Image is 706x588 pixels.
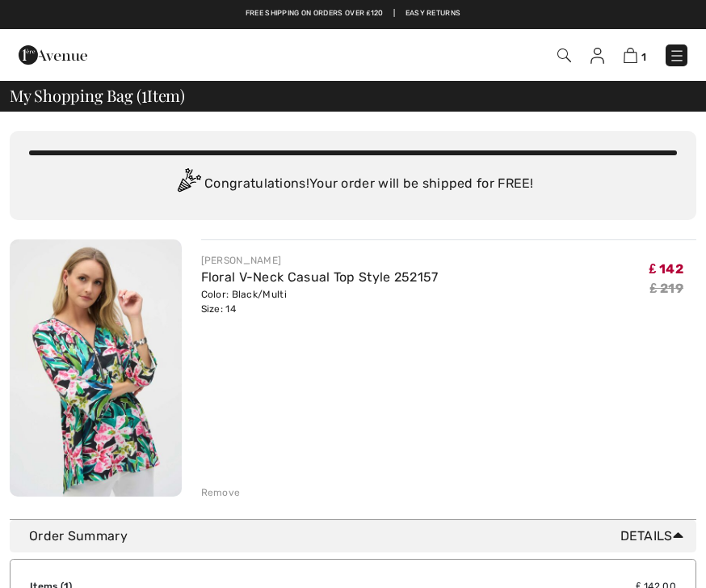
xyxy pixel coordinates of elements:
[141,83,147,104] span: 1
[620,527,690,546] span: Details
[29,527,690,546] div: Order Summary
[641,51,646,63] span: 1
[624,45,646,65] a: 1
[590,48,604,64] img: My Info
[246,8,384,19] a: Free shipping on orders over ₤120
[19,46,87,61] a: 1ère Avenue
[406,8,461,19] a: Easy Returns
[29,168,677,201] div: Congratulations! Your order will be shipped for FREE!
[201,253,439,268] div: [PERSON_NAME]
[10,87,185,104] span: My Shopping Bag ( Item)
[201,269,439,285] a: Floral V-Neck Casual Top Style 252157
[557,49,571,62] img: Search
[649,261,683,277] span: ₤ 142
[650,281,683,296] s: ₤ 219
[201,287,439,316] div: Color: Black/Multi Size: 14
[669,48,685,64] img: Menu
[172,168,204,201] img: Congratulation2.svg
[10,239,182,497] img: Floral V-Neck Casual Top Style 252157
[19,39,87,71] img: 1ère Avenue
[393,8,395,19] span: |
[201,485,241,500] div: Remove
[624,48,637,63] img: Shopping Bag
